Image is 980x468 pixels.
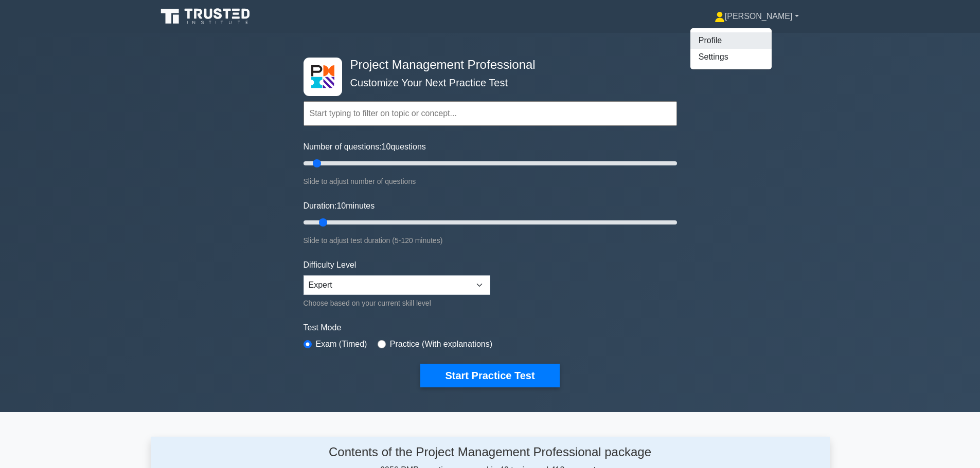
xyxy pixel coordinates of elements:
span: 10 [382,142,391,151]
h4: Contents of the Project Management Professional package [248,445,733,460]
input: Start typing to filter on topic or concept... [304,101,677,126]
label: Test Mode [304,322,677,334]
div: Slide to adjust number of questions [304,175,677,188]
label: Exam (Timed) [316,338,367,350]
label: Practice (With explanations) [390,338,492,350]
a: [PERSON_NAME] [690,6,824,27]
div: Choose based on your current skill level [304,297,490,309]
label: Number of questions: questions [304,141,426,153]
ul: [PERSON_NAME] [690,28,772,70]
label: Duration: minutes [304,200,375,212]
a: Profile [690,32,772,49]
button: Start Practice Test [420,364,559,387]
div: Slide to adjust test duration (5-120 minutes) [304,234,677,247]
h4: Project Management Professional [346,58,627,72]
span: 10 [336,201,346,210]
a: Settings [690,49,772,65]
label: Difficulty Level [304,259,357,271]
